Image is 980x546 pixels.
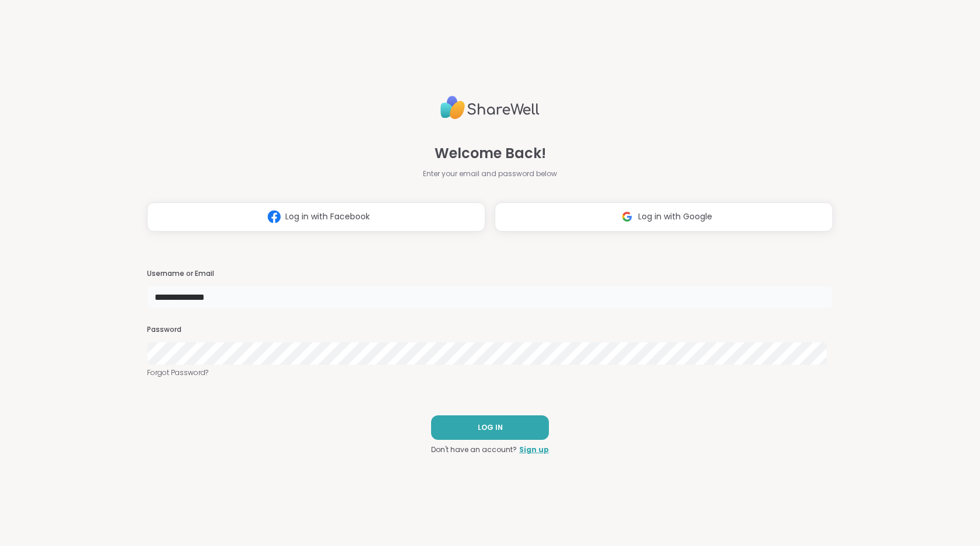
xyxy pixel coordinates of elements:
[147,202,485,232] button: Log in with Facebook
[147,325,833,335] h3: Password
[638,211,712,223] span: Log in with Google
[423,169,557,179] span: Enter your email and password below
[431,444,517,455] span: Don't have an account?
[263,206,285,228] img: ShareWell Logomark
[478,422,503,433] span: LOG IN
[495,202,833,232] button: Log in with Google
[147,367,833,378] a: Forgot Password?
[147,269,833,279] h3: Username or Email
[431,415,549,440] button: LOG IN
[285,211,370,223] span: Log in with Facebook
[440,91,540,124] img: ShareWell Logo
[519,444,549,455] a: Sign up
[435,143,546,164] span: Welcome Back!
[616,206,638,228] img: ShareWell Logomark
